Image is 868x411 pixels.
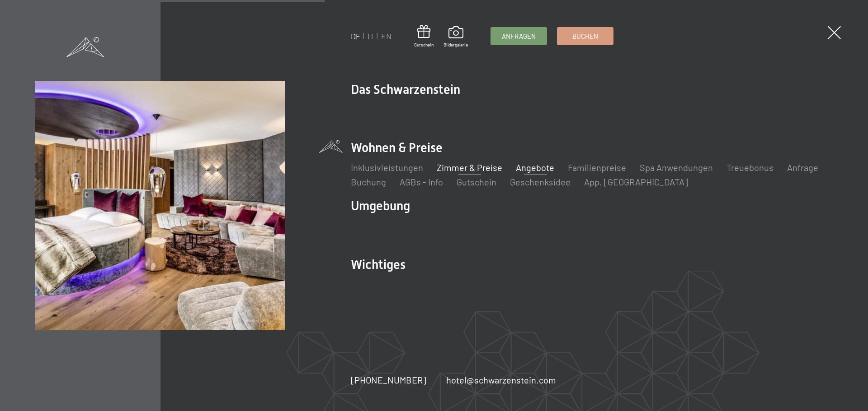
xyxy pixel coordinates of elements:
a: Spa Anwendungen [640,162,713,173]
a: Angebote [516,162,554,173]
span: Anfragen [502,32,536,41]
a: IT [368,31,374,41]
a: Anfrage [787,162,818,173]
span: Gutschein [414,42,434,48]
a: EN [381,31,392,41]
span: Bildergalerie [443,42,468,48]
a: AGBs - Info [400,176,443,187]
a: Geschenksidee [510,176,571,187]
a: Anfragen [491,28,547,45]
a: Treuebonus [726,162,774,173]
span: Buchen [572,32,598,41]
a: DE [351,31,361,41]
a: Familienpreise [568,162,626,173]
a: hotel@schwarzenstein.com [446,374,556,386]
a: Bildergalerie [443,26,468,48]
a: Zimmer & Preise [437,162,502,173]
a: App. [GEOGRAPHIC_DATA] [584,176,688,187]
a: Gutschein [457,176,496,187]
span: [PHONE_NUMBER] [351,374,426,385]
a: Buchung [351,176,386,187]
a: [PHONE_NUMBER] [351,374,426,386]
a: Buchen [557,28,613,45]
a: Inklusivleistungen [351,162,423,173]
a: Gutschein [414,25,434,48]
